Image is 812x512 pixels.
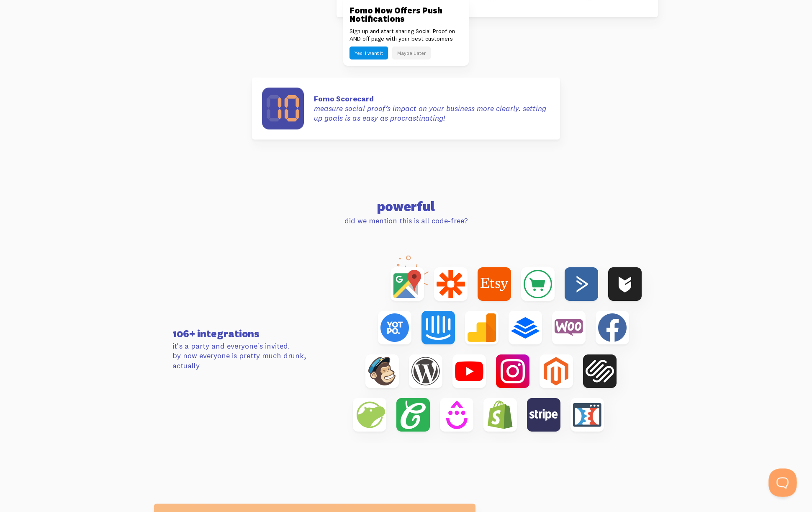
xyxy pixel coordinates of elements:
h2: powerful [172,200,640,213]
button: Maybe Later [392,47,431,59]
p: Sign up and start sharing Social Proof on AND off page with your best customers [349,27,463,42]
h3: Fomo Now Offers Push Notifications [349,6,463,23]
p: it's a party and everyone's invited. by now everyone is pretty much drunk, actually [172,341,321,370]
img: integrations-ef27cd1814359c29aa86a3447f4b737ce76c5b422614db5e71041161fd42a31b.png [337,256,658,443]
p: did we mention this is all code-free? [172,216,640,225]
p: measure social proof’s impact on your business more clearly. setting up goals is as easy as procr... [314,94,550,123]
img: scorecard-e67f52ac91b9e0e9e86be36596adc1432470df185e6536fe5ac7d7f0993e8834.svg [262,88,304,129]
button: Yes! I want it [349,47,388,59]
h3: 106+ integrations [172,328,321,339]
strong: Fomo Scorecard [314,94,550,103]
iframe: Help Scout Beacon - Open [768,468,797,497]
